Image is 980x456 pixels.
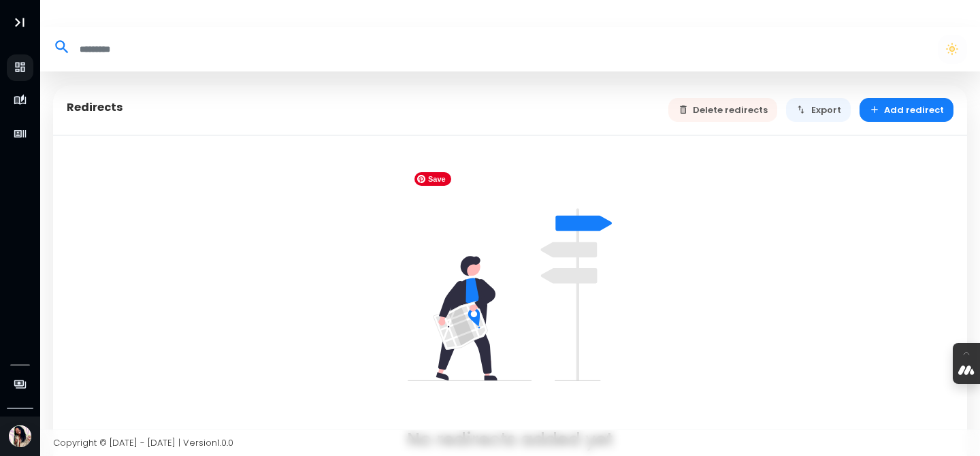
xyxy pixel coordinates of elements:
button: Toggle Aside [7,10,33,35]
img: undraw_right_direction_tge8-82dba1b9.svg [408,193,612,397]
span: Copyright © [DATE] - [DATE] | Version 1.0.0 [53,436,233,449]
img: Avatar [9,425,31,448]
span: Save [414,172,451,186]
h5: Redirects [67,101,123,114]
button: Add redirect [860,98,954,122]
